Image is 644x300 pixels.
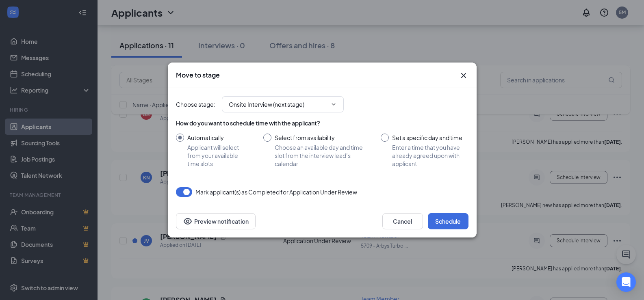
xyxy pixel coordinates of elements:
svg: Cross [459,71,468,80]
button: Close [459,71,468,80]
button: Cancel [382,213,423,229]
button: Schedule [428,213,468,229]
svg: Eye [183,216,193,226]
span: Mark applicant(s) as Completed for Application Under Review [195,187,357,197]
div: Open Intercom Messenger [616,272,636,292]
svg: ChevronDown [330,101,337,108]
span: Choose stage : [176,100,215,109]
h3: Move to stage [176,71,220,80]
button: Preview notificationEye [176,213,256,229]
div: How do you want to schedule time with the applicant? [176,119,468,127]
